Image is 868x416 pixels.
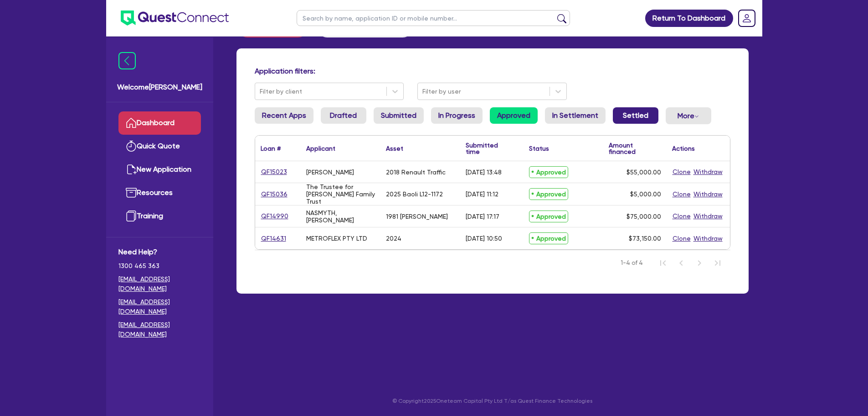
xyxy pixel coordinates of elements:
[672,189,691,200] button: Clone
[261,211,289,221] a: QF14990
[306,209,375,224] div: NASMYTH, [PERSON_NAME]
[672,145,695,152] div: Actions
[654,254,672,272] button: First Page
[306,183,375,205] div: The Trustee for [PERSON_NAME] Family Trust
[466,142,510,155] div: Submitted time
[529,166,568,178] span: Approved
[466,169,502,176] div: [DATE] 13:48
[261,145,281,152] div: Loan #
[709,254,727,272] button: Last Page
[306,145,335,152] div: Applicant
[126,211,137,221] img: training
[118,52,136,69] img: icon-menu-close
[490,107,538,124] a: Approved
[693,211,723,221] button: Withdraw
[126,187,137,198] img: resources
[126,141,137,152] img: quick-quote
[431,107,483,124] a: In Progress
[613,107,658,124] a: Settled
[118,135,201,158] a: Quick Quote
[529,211,568,222] span: Approved
[672,233,691,244] button: Clone
[255,107,313,124] a: Recent Apps
[672,167,691,177] button: Clone
[321,107,366,124] a: Drafted
[693,167,723,177] button: Withdraw
[621,258,643,268] span: 1-4 of 4
[529,188,568,200] span: Approved
[297,10,570,26] input: Search by name, application ID or mobile number...
[627,213,661,220] span: $75,000.00
[261,233,287,244] a: QF14631
[126,164,137,175] img: new-application
[545,107,606,124] a: In Settlement
[386,169,446,176] div: 2018 Renault Traffic
[261,167,288,177] a: QF15023
[672,211,691,221] button: Clone
[693,233,723,244] button: Withdraw
[118,261,201,271] span: 1300 465 363
[118,320,201,339] a: [EMAIL_ADDRESS][DOMAIN_NAME]
[118,274,201,294] a: [EMAIL_ADDRESS][DOMAIN_NAME]
[121,11,229,26] img: quest-connect-logo-blue
[386,213,448,220] div: 1981 [PERSON_NAME]
[118,181,201,205] a: Resources
[306,235,367,242] div: METROFLEX PTY LTD
[627,169,661,176] span: $55,000.00
[374,107,424,124] a: Submitted
[629,235,661,242] span: $73,150.00
[672,254,690,272] button: Previous Page
[690,254,709,272] button: Next Page
[735,6,759,30] a: Dropdown toggle
[230,397,755,405] p: © Copyright 2025 Oneteam Capital Pty Ltd T/as Quest Finance Technologies
[529,145,549,152] div: Status
[466,213,499,220] div: [DATE] 17:17
[386,190,443,198] div: 2025 Baoli L12-1172
[630,190,661,198] span: $5,000.00
[609,142,661,155] div: Amount financed
[466,190,498,198] div: [DATE] 11:12
[645,10,733,27] a: Return To Dashboard
[118,205,201,228] a: Training
[261,189,288,200] a: QF15036
[386,145,403,152] div: Asset
[466,235,502,242] div: [DATE] 10:50
[306,169,354,176] div: [PERSON_NAME]
[118,158,201,181] a: New Application
[118,247,201,258] span: Need Help?
[255,67,730,75] h4: Application filters:
[118,297,201,316] a: [EMAIL_ADDRESS][DOMAIN_NAME]
[693,189,723,200] button: Withdraw
[386,235,401,242] div: 2024
[666,107,711,124] button: Dropdown toggle
[117,82,202,93] span: Welcome [PERSON_NAME]
[529,232,568,244] span: Approved
[118,111,201,135] a: Dashboard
